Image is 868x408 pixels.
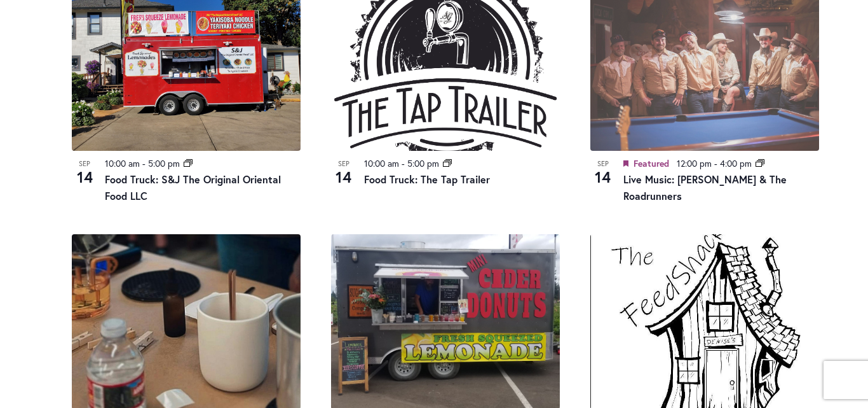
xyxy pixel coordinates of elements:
[72,166,97,188] span: 14
[142,157,146,169] span: -
[331,158,356,169] span: Sep
[677,157,712,169] time: 12:00 pm
[590,166,616,188] span: 14
[364,172,490,186] a: Food Truck: The Tap Trailer
[623,157,628,171] em: Featured
[331,166,356,188] span: 14
[364,157,399,169] time: 10:00 am
[623,172,787,202] a: Live Music: [PERSON_NAME] & The Roadrunners
[714,157,717,169] span: -
[720,157,752,169] time: 4:00 pm
[590,158,616,169] span: Sep
[402,157,405,169] span: -
[105,172,281,202] a: Food Truck: S&J The Original Oriental Food LLC
[72,158,97,169] span: Sep
[10,363,45,398] iframe: Launch Accessibility Center
[634,157,669,169] span: Featured
[407,157,439,169] time: 5:00 pm
[148,157,180,169] time: 5:00 pm
[105,157,140,169] time: 10:00 am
